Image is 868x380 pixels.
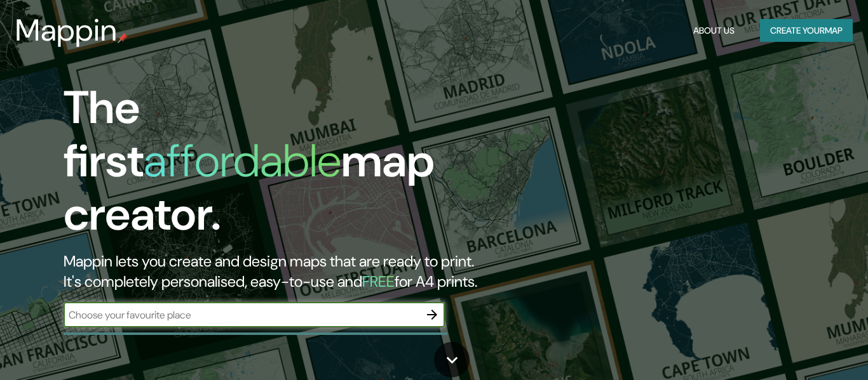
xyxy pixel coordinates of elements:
h1: The first map creator. [64,81,498,251]
img: mappin-pin [118,33,128,43]
input: Choose your favourite place [64,308,419,322]
button: About Us [688,19,740,43]
h1: affordable [144,131,341,190]
h5: FREE [362,272,395,291]
h3: Mappin [15,13,118,48]
h2: Mappin lets you create and design maps that are ready to print. It's completely personalised, eas... [64,251,498,292]
button: Create yourmap [760,19,853,43]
